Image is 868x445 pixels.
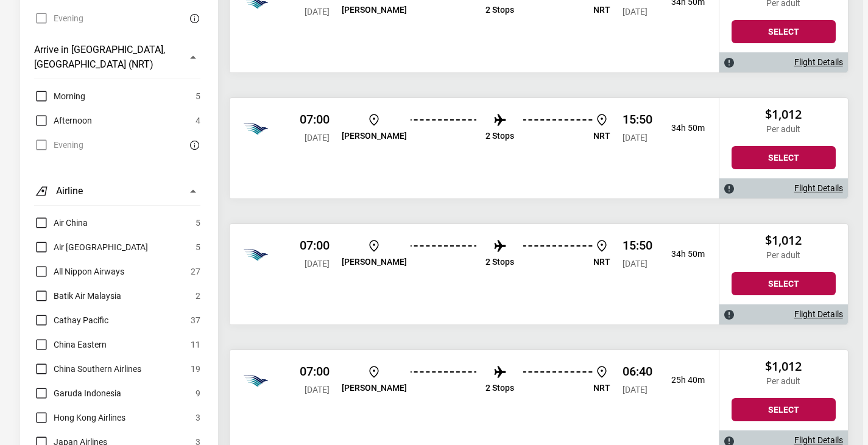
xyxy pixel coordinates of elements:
[300,112,330,127] p: 07:00
[230,224,719,324] div: Garuda Indonesia 07:00 [DATE] [PERSON_NAME] 2 Stops NRT 15:50 [DATE] 34h 50m
[732,146,836,169] button: Select
[732,376,836,387] p: Per adult
[662,375,705,385] p: 25h 40m
[191,313,200,328] span: 37
[305,7,330,16] span: [DATE]
[794,183,843,194] a: Flight Details
[56,184,83,198] h3: Airline
[719,304,848,324] div: Flight Details
[191,337,200,352] span: 11
[593,5,610,15] p: NRT
[196,113,200,128] span: 4
[54,362,141,376] span: China Southern Airlines
[54,264,124,279] span: All Nippon Airways
[191,264,200,279] span: 27
[54,113,92,128] span: Afternoon
[34,113,92,128] label: Afternoon
[593,131,610,141] p: NRT
[54,240,148,254] span: Air [GEOGRAPHIC_DATA]
[54,410,125,425] span: Hong Kong Airlines
[34,215,88,230] label: Air China
[300,364,330,379] p: 07:00
[593,383,610,393] p: NRT
[34,386,121,401] label: Garuda Indonesia
[54,337,107,352] span: China Eastern
[54,215,88,230] span: Air China
[732,272,836,295] button: Select
[305,385,330,394] span: [DATE]
[342,257,407,267] p: [PERSON_NAME]
[34,177,200,206] button: Airline
[732,398,836,421] button: Select
[54,386,121,401] span: Garuda Indonesia
[34,264,124,279] label: All Nippon Airways
[732,124,836,135] p: Per adult
[342,383,407,393] p: [PERSON_NAME]
[623,133,647,142] span: [DATE]
[34,410,125,425] label: Hong Kong Airlines
[623,112,652,127] p: 15:50
[794,57,843,68] a: Flight Details
[662,123,705,133] p: 34h 50m
[732,250,836,261] p: Per adult
[732,233,836,248] h2: $1,012
[794,309,843,320] a: Flight Details
[623,238,652,253] p: 15:50
[230,98,719,198] div: Garuda Indonesia 07:00 [DATE] [PERSON_NAME] 2 Stops NRT 15:50 [DATE] 34h 50m
[623,7,647,16] span: [DATE]
[732,107,836,122] h2: $1,012
[485,383,514,393] p: 2 Stops
[196,240,200,254] span: 5
[719,52,848,72] div: Flight Details
[186,11,200,26] button: There are currently no flights matching this search criteria. Try removing some search filters.
[34,313,108,328] label: Cathay Pacific
[196,410,200,425] span: 3
[623,259,647,268] span: [DATE]
[342,5,407,15] p: [PERSON_NAME]
[732,359,836,374] h2: $1,012
[719,178,848,198] div: Flight Details
[186,138,200,152] button: There are currently no flights matching this search criteria. Try removing some search filters.
[305,133,330,142] span: [DATE]
[485,131,514,141] p: 2 Stops
[300,238,330,253] p: 07:00
[54,289,121,303] span: Batik Air Malaysia
[196,289,200,303] span: 2
[196,386,200,401] span: 9
[34,240,148,254] label: Air New Zealand
[244,116,268,140] img: Singapore Airlines
[196,89,200,103] span: 5
[34,289,121,303] label: Batik Air Malaysia
[34,362,141,376] label: China Southern Airlines
[662,249,705,259] p: 34h 50m
[54,313,108,328] span: Cathay Pacific
[485,257,514,267] p: 2 Stops
[485,5,514,15] p: 2 Stops
[34,89,85,103] label: Morning
[593,257,610,267] p: NRT
[244,368,268,392] img: Hong Kong Airlines
[34,337,107,352] label: China Eastern
[191,362,200,376] span: 19
[623,364,652,379] p: 06:40
[196,215,200,230] span: 5
[623,385,647,394] span: [DATE]
[34,35,200,79] button: Arrive in [GEOGRAPHIC_DATA], [GEOGRAPHIC_DATA] (NRT)
[54,89,85,103] span: Morning
[244,242,268,266] img: Hong Kong Airlines
[305,259,330,268] span: [DATE]
[732,20,836,43] button: Select
[34,43,178,72] h3: Arrive in [GEOGRAPHIC_DATA], [GEOGRAPHIC_DATA] (NRT)
[342,131,407,141] p: [PERSON_NAME]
